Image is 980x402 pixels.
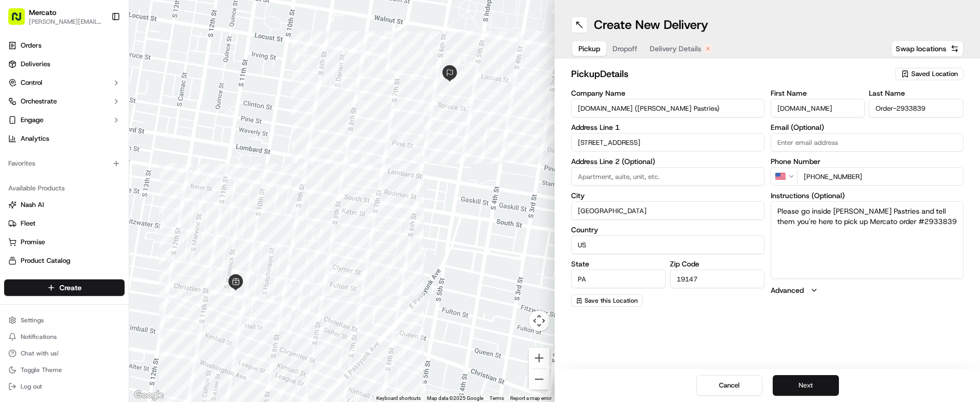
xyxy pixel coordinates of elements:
label: Phone Number [771,158,964,165]
span: Delivery Details [650,43,701,54]
a: Analytics [4,130,125,147]
a: Open this area in Google Maps (opens a new window) [132,389,166,402]
input: Enter first name [771,99,865,117]
button: [PERSON_NAME][EMAIL_ADDRESS][PERSON_NAME][DOMAIN_NAME] [29,18,103,26]
button: Create [4,279,125,296]
button: Promise [4,234,125,250]
a: Terms (opens in new tab) [489,395,504,401]
label: Instructions (Optional) [771,192,964,199]
input: Enter city [571,201,764,220]
button: Control [4,75,125,91]
button: Saved Location [895,67,963,81]
span: Pylon [103,134,125,142]
div: Favorites [4,155,125,172]
label: First Name [771,90,865,97]
div: 💻 [87,110,96,118]
span: Promise [21,237,45,247]
span: Log out [21,382,42,391]
span: Nash AI [21,200,44,210]
span: Engage [21,115,43,125]
div: 📗 [10,110,19,118]
label: Country [571,226,764,233]
label: State [571,260,666,267]
span: Orders [21,41,41,50]
input: Enter country [571,235,764,254]
a: Product Catalog [8,256,120,265]
span: Fleet [21,219,36,228]
button: Keyboard shortcuts [376,395,421,402]
label: Address Line 2 (Optional) [571,158,764,165]
input: Got a question? Start typing here... [27,25,186,36]
div: Available Products [4,180,125,197]
button: Next [773,375,839,396]
input: Enter email address [771,133,964,152]
a: 📗Knowledge Base [6,105,83,123]
h1: Create New Delivery [594,17,708,33]
span: Swap locations [896,43,946,54]
input: Enter phone number [797,167,964,186]
div: Start new chat [35,57,170,68]
a: Promise [8,237,120,247]
button: Swap locations [891,40,963,57]
label: Advanced [771,285,804,295]
span: Toggle Theme [21,366,62,374]
button: Zoom in [529,348,549,368]
button: Engage [4,112,125,128]
button: Fleet [4,215,125,232]
img: Google [132,389,166,402]
button: Chat with us! [4,346,125,361]
img: 1736555255976-a54dd68f-1ca7-489b-9aae-adbdc363a1c4 [10,57,29,76]
button: Notifications [4,330,125,344]
a: Deliveries [4,56,125,72]
a: Report a map error [510,395,552,401]
a: Fleet [8,219,120,228]
label: City [571,192,764,199]
label: Company Name [571,90,764,97]
a: Orders [4,37,125,54]
button: Product Catalog [4,252,125,269]
a: Powered byPylon [73,133,125,142]
label: Address Line 1 [571,124,764,131]
div: We're available if you need us! [35,68,131,76]
button: Orchestrate [4,93,125,110]
span: Notifications [21,333,57,341]
h2: pickup Details [571,67,889,81]
span: Save this Location [585,296,638,305]
input: Enter zip code [670,270,764,288]
input: Enter last name [869,99,963,117]
button: Advanced [771,285,964,295]
span: Dropoff [612,43,637,54]
span: Map data ©2025 Google [427,395,483,401]
span: Control [21,78,42,87]
span: Analytics [21,134,49,143]
span: API Documentation [98,109,166,119]
input: Enter address [571,133,764,152]
span: Deliveries [21,59,50,69]
button: Cancel [696,375,762,396]
span: Create [59,282,82,293]
span: Chat with us! [21,349,58,358]
a: 💻API Documentation [83,105,170,123]
label: Zip Code [670,260,764,267]
button: Settings [4,313,125,327]
span: Orchestrate [21,97,57,106]
textarea: Please go inside [PERSON_NAME] Pastries and tell them you're here to pick up Mercato order #2933839 [771,201,964,279]
button: Start new chat [176,61,188,73]
span: Settings [21,316,44,324]
span: Product Catalog [21,256,70,265]
button: Mercato [29,7,56,18]
button: Save this Location [571,294,642,307]
button: Log out [4,379,125,394]
span: Knowledge Base [21,109,79,119]
button: Nash AI [4,197,125,213]
button: Mercato[PERSON_NAME][EMAIL_ADDRESS][PERSON_NAME][DOMAIN_NAME] [4,4,107,29]
button: Map camera controls [529,310,549,331]
input: Apartment, suite, unit, etc. [571,167,764,186]
span: Pickup [578,43,600,54]
button: Toggle Theme [4,363,125,377]
label: Email (Optional) [771,124,964,131]
span: Saved Location [911,69,958,79]
button: Zoom out [529,369,549,390]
